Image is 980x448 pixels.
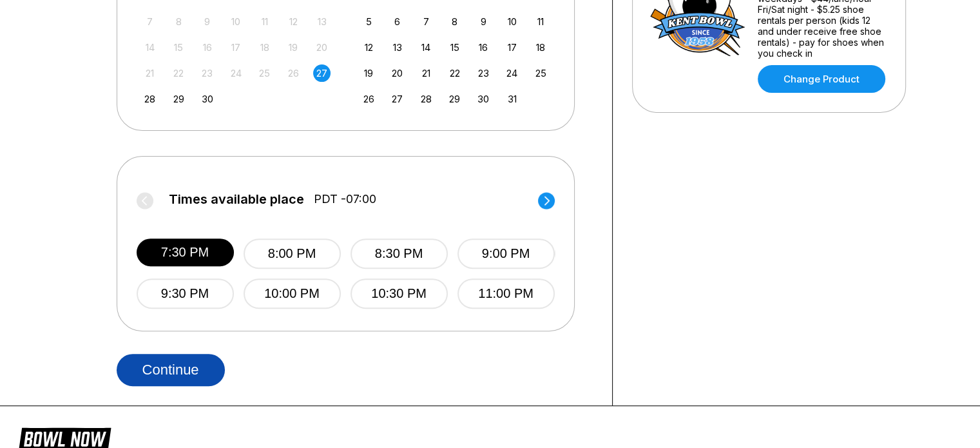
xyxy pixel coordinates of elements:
div: Choose Thursday, October 30th, 2025 [475,90,492,108]
div: Choose Wednesday, October 15th, 2025 [446,39,463,56]
div: Choose Tuesday, October 7th, 2025 [418,13,435,30]
div: Choose Friday, October 17th, 2025 [503,39,521,56]
div: Not available Wednesday, September 10th, 2025 [227,13,245,30]
div: Not available Thursday, September 25th, 2025 [256,64,273,82]
div: Choose Thursday, October 23rd, 2025 [475,64,492,82]
div: Not available Tuesday, September 23rd, 2025 [198,64,216,82]
div: Not available Saturday, September 13th, 2025 [313,13,331,30]
button: 10:30 PM [351,278,448,309]
div: Not available Friday, September 12th, 2025 [285,13,302,30]
div: Choose Friday, October 24th, 2025 [503,64,521,82]
button: 11:00 PM [457,278,555,309]
div: Choose Tuesday, October 21st, 2025 [418,64,435,82]
span: Times available place [169,192,304,206]
div: Not available Sunday, September 7th, 2025 [141,13,159,30]
div: Choose Wednesday, October 8th, 2025 [446,13,463,30]
div: Choose Sunday, September 28th, 2025 [141,90,159,108]
div: Choose Thursday, October 9th, 2025 [475,13,492,30]
div: Not available Monday, September 8th, 2025 [170,13,187,30]
div: Choose Saturday, October 18th, 2025 [532,39,550,56]
div: Choose Wednesday, October 22nd, 2025 [446,64,463,82]
div: Choose Monday, October 20th, 2025 [389,64,406,82]
div: Not available Sunday, September 14th, 2025 [141,39,159,56]
button: 10:00 PM [244,278,341,309]
button: 8:30 PM [351,239,448,269]
div: Not available Monday, September 22nd, 2025 [170,64,187,82]
button: 7:30 PM [137,239,234,266]
div: Not available Wednesday, September 24th, 2025 [227,64,245,82]
div: Choose Monday, October 27th, 2025 [389,90,406,108]
div: Choose Tuesday, October 28th, 2025 [418,90,435,108]
div: Not available Wednesday, September 17th, 2025 [227,39,245,56]
a: Change Product [758,65,885,93]
div: Not available Sunday, September 21st, 2025 [141,64,159,82]
div: Choose Saturday, October 25th, 2025 [532,64,550,82]
div: Not available Tuesday, September 9th, 2025 [198,13,216,30]
div: Not available Thursday, September 11th, 2025 [256,13,273,30]
div: Not available Friday, September 26th, 2025 [285,64,302,82]
div: Choose Saturday, September 27th, 2025 [313,64,331,82]
div: Not available Tuesday, September 16th, 2025 [198,39,216,56]
button: 8:00 PM [244,239,341,269]
div: Not available Saturday, September 20th, 2025 [313,39,331,56]
div: Choose Saturday, October 11th, 2025 [532,13,550,30]
button: 9:30 PM [137,278,234,309]
div: Choose Tuesday, September 30th, 2025 [198,90,216,108]
div: Choose Monday, September 29th, 2025 [170,90,187,108]
div: Not available Monday, September 15th, 2025 [170,39,187,56]
span: PDT -07:00 [314,192,376,206]
div: Choose Tuesday, October 14th, 2025 [418,39,435,56]
div: Choose Friday, October 31st, 2025 [503,90,521,108]
button: 9:00 PM [457,239,555,269]
div: Choose Sunday, October 5th, 2025 [360,13,378,30]
div: Choose Sunday, October 19th, 2025 [360,64,378,82]
div: Choose Sunday, October 12th, 2025 [360,39,378,56]
div: Choose Monday, October 13th, 2025 [389,39,406,56]
div: Choose Sunday, October 26th, 2025 [360,90,378,108]
div: Choose Friday, October 10th, 2025 [503,13,521,30]
button: Continue [117,354,225,386]
div: Choose Wednesday, October 29th, 2025 [446,90,463,108]
div: Choose Thursday, October 16th, 2025 [475,39,492,56]
div: Choose Monday, October 6th, 2025 [389,13,406,30]
div: Not available Friday, September 19th, 2025 [285,39,302,56]
div: Not available Thursday, September 18th, 2025 [256,39,273,56]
